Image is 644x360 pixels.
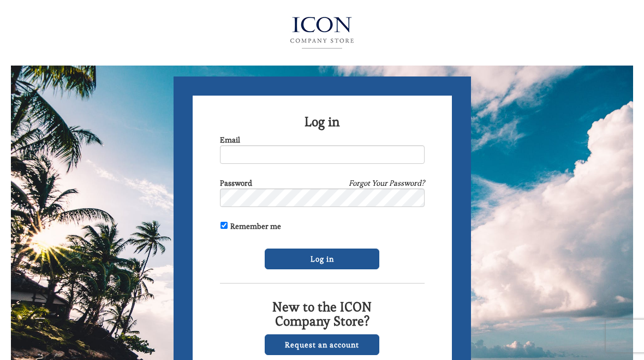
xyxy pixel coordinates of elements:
[265,334,379,355] a: Request an account
[220,300,425,329] h2: New to the ICON Company Store?
[220,222,228,229] input: Remember me
[220,178,252,188] label: Password
[220,134,240,145] label: Email
[265,249,379,269] input: Log in
[220,115,425,129] h2: Log in
[220,221,281,232] label: Remember me
[349,178,425,188] a: Forgot Your Password?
